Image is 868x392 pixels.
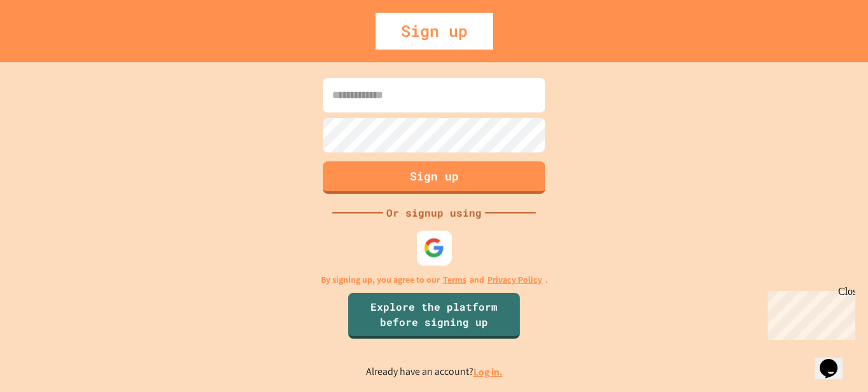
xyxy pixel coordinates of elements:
[376,13,493,50] div: Sign up
[815,341,855,379] iframe: chat widget
[424,237,445,258] img: google-icon.svg
[487,273,542,287] a: Privacy Policy
[383,205,485,220] div: Or signup using
[763,286,855,340] iframe: chat widget
[323,161,545,194] button: Sign up
[473,365,503,379] a: Log in.
[5,5,88,81] div: Chat with us now!Close
[443,273,466,287] a: Terms
[366,364,503,380] p: Already have an account?
[348,293,520,339] a: Explore the platform before signing up
[321,273,548,287] p: By signing up, you agree to our and .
